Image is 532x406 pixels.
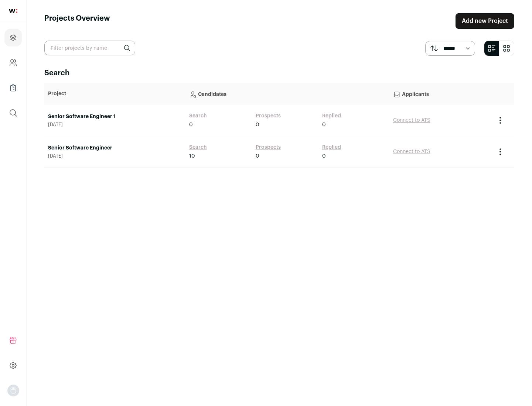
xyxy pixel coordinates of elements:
[48,113,182,120] a: Senior Software Engineer 1
[393,86,488,101] p: Applicants
[456,13,514,29] a: Add new Project
[189,121,193,128] span: 0
[393,149,430,154] a: Connect to ATS
[9,9,17,13] img: wellfound-shorthand-0d5821cbd27db2630d0214b213865d53afaa358527fdda9d0ea32b1df1b89c2c.svg
[7,385,19,396] img: nopic.png
[4,29,22,47] a: Projects
[7,385,19,396] button: Open dropdown
[496,116,505,125] button: Project Actions
[44,68,514,78] h2: Search
[189,152,195,160] span: 10
[44,41,135,55] input: Filter projects by name
[322,144,341,151] a: Replied
[4,79,22,97] a: Company Lists
[393,118,430,123] a: Connect to ATS
[48,144,182,152] a: Senior Software Engineer
[189,144,207,151] a: Search
[496,147,505,156] button: Project Actions
[256,121,259,128] span: 0
[256,144,281,151] a: Prospects
[189,112,207,120] a: Search
[256,152,259,160] span: 0
[322,152,326,160] span: 0
[48,90,182,97] p: Project
[322,121,326,128] span: 0
[48,153,182,159] span: [DATE]
[256,112,281,120] a: Prospects
[44,13,110,29] h1: Projects Overview
[48,122,182,128] span: [DATE]
[189,86,386,101] p: Candidates
[4,54,22,72] a: Company and ATS Settings
[322,112,341,120] a: Replied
